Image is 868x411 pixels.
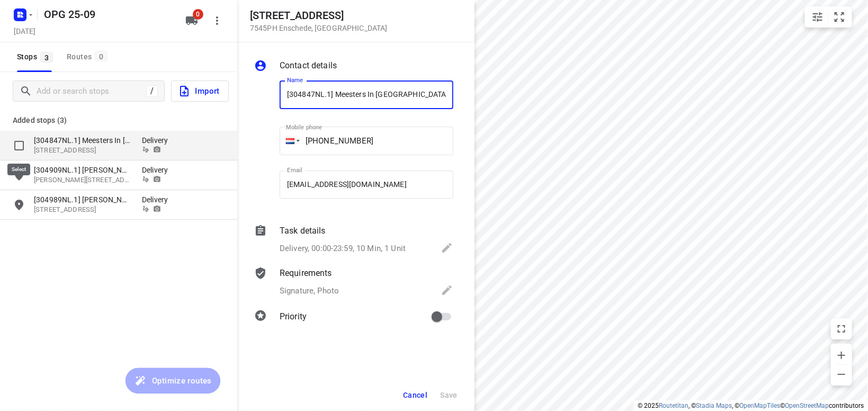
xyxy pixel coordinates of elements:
a: OpenStreetMap [785,402,829,409]
div: Task detailsDelivery, 00:00-23:59, 10 Min, 1 Unit [254,225,453,256]
button: Cancel [399,386,432,405]
p: Requirements [280,267,332,280]
button: Map settings [807,6,828,28]
button: More [207,10,228,31]
p: Haaksbergerstraat 705, 7545PH, Enschede, NL [34,146,131,156]
span: Stops [17,50,56,64]
h5: Project date [10,25,40,37]
a: Stadia Maps [696,402,732,409]
svg: Edit [441,284,453,297]
span: 3 [40,52,53,62]
p: Added stops (3) [13,114,225,127]
span: Import [178,84,220,98]
button: Fit zoom [829,6,850,28]
button: Import [171,81,229,102]
button: 0 [181,10,202,31]
p: Delivery [142,165,174,175]
button: Optimize routes [126,368,220,394]
span: 0 [95,51,108,61]
p: [304909NL.1] [PERSON_NAME] [34,165,131,175]
p: 7545PH Enschede , [GEOGRAPHIC_DATA] [250,24,388,32]
h5: [STREET_ADDRESS] [250,10,388,22]
p: Task details [280,225,326,237]
label: Mobile phone [286,124,322,130]
p: Delivery [142,194,174,205]
p: Signature, Photo [280,285,339,297]
div: small contained button group [805,6,852,28]
li: © 2025 , © , © © contributors [638,402,864,409]
div: RequirementsSignature, Photo [254,267,453,299]
a: OpenMapTiles [739,402,780,409]
p: [304847NL.1] Meesters In Lijsten VO [34,135,131,146]
p: Contact details [280,59,337,72]
p: Priority [280,310,307,323]
div: / [146,85,158,97]
div: Netherlands: + 31 [280,127,300,155]
span: Cancel [403,391,427,399]
a: Routetitan [659,402,688,409]
div: Contact details [254,59,453,74]
p: [304989NL.1] [PERSON_NAME] [34,194,131,205]
input: 1 (702) 123-4567 [280,127,453,155]
a: Import [165,81,229,102]
p: Erve Harbers 20, 7463CV, Rijssen, NL [34,175,131,185]
p: Delivery, 00:00-23:59, 10 Min, 1 Unit [280,243,406,255]
input: Add or search stops [37,83,146,100]
span: 0 [193,9,203,20]
div: Routes [67,50,111,64]
p: [STREET_ADDRESS] [34,205,131,215]
h5: Rename [40,6,177,23]
p: Delivery [142,135,174,146]
svg: Edit [441,242,453,254]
